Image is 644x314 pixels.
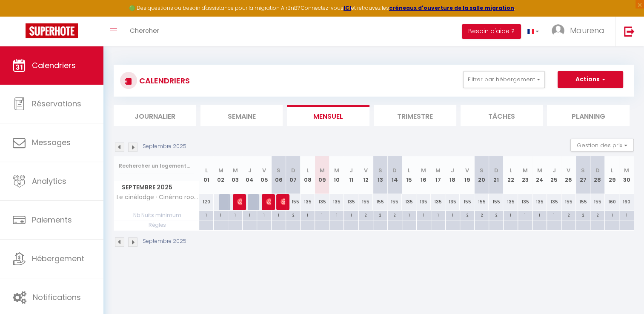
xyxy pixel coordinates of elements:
div: 120 [199,194,214,210]
th: 22 [503,156,518,194]
span: Maurena [570,25,604,36]
th: 27 [576,156,590,194]
div: 2 [576,211,590,219]
th: 13 [373,156,387,194]
li: Mensuel [287,105,369,126]
abbr: L [408,166,410,174]
abbr: S [277,166,280,174]
span: Réservations [32,98,81,109]
abbr: L [509,166,512,174]
abbr: D [392,166,397,174]
p: Septembre 2025 [143,143,186,151]
th: 12 [358,156,373,194]
div: 1 [504,211,518,219]
abbr: S [581,166,585,174]
div: 155 [373,194,387,210]
img: Super Booking [26,23,78,38]
abbr: L [611,166,613,174]
abbr: V [262,166,266,174]
span: Hébergement [32,253,84,264]
div: 155 [358,194,373,210]
th: 06 [272,156,286,194]
div: 1 [402,211,416,219]
th: 29 [605,156,619,194]
div: 135 [547,194,561,210]
abbr: J [552,166,556,174]
div: 135 [344,194,358,210]
button: Ouvrir le widget de chat LiveChat [7,3,32,29]
li: Planning [547,105,630,126]
a: créneaux d'ouverture de la salle migration [389,4,514,11]
abbr: M [624,166,629,174]
th: 26 [561,156,576,194]
span: Notifications [33,292,81,303]
th: 25 [547,156,561,194]
th: 21 [489,156,503,194]
div: 1 [329,211,343,219]
a: Chercher [123,17,166,46]
div: 155 [286,194,301,210]
div: 1 [619,211,634,219]
abbr: D [595,166,600,174]
div: 1 [214,211,228,219]
span: [PERSON_NAME] [280,194,285,210]
abbr: M [334,166,339,174]
div: 135 [503,194,518,210]
li: Trimestre [374,105,456,126]
div: 2 [388,211,402,219]
abbr: M [435,166,441,174]
span: Calendriers [32,60,76,71]
p: Septembre 2025 [143,237,186,245]
span: Chercher [130,26,159,35]
th: 08 [301,156,315,194]
abbr: S [378,166,382,174]
th: 16 [416,156,431,194]
abbr: J [248,166,252,174]
div: 1 [532,211,547,219]
div: 1 [272,211,286,219]
div: 1 [315,211,329,219]
div: 135 [301,194,315,210]
abbr: D [494,166,498,174]
div: 135 [518,194,532,210]
div: 155 [460,194,474,210]
th: 23 [518,156,532,194]
div: 1 [417,211,431,219]
abbr: M [218,166,223,174]
div: 2 [359,211,373,219]
th: 05 [257,156,272,194]
th: 30 [619,156,634,194]
span: [PERSON_NAME] [237,194,242,210]
div: 2 [475,211,489,219]
li: Tâches [461,105,543,126]
th: 19 [460,156,474,194]
div: 1 [446,211,460,219]
div: 2 [590,211,604,219]
div: 135 [532,194,547,210]
div: 1 [344,211,358,219]
abbr: S [480,166,484,174]
div: 1 [431,211,445,219]
div: 1 [199,211,213,219]
abbr: M [320,166,325,174]
strong: ICI [343,4,351,11]
div: 1 [257,211,271,219]
th: 18 [445,156,460,194]
div: 155 [576,194,590,210]
th: 17 [431,156,445,194]
div: 1 [547,211,561,219]
abbr: M [537,166,542,174]
abbr: V [364,166,368,174]
button: Filtrer par hébergement [463,71,545,88]
th: 09 [315,156,329,194]
div: 155 [489,194,503,210]
div: 160 [619,194,634,210]
abbr: M [233,166,238,174]
div: 135 [329,194,344,210]
div: 1 [518,211,532,219]
div: 1 [228,211,242,219]
div: 155 [590,194,605,210]
li: Journalier [114,105,196,126]
th: 20 [474,156,489,194]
